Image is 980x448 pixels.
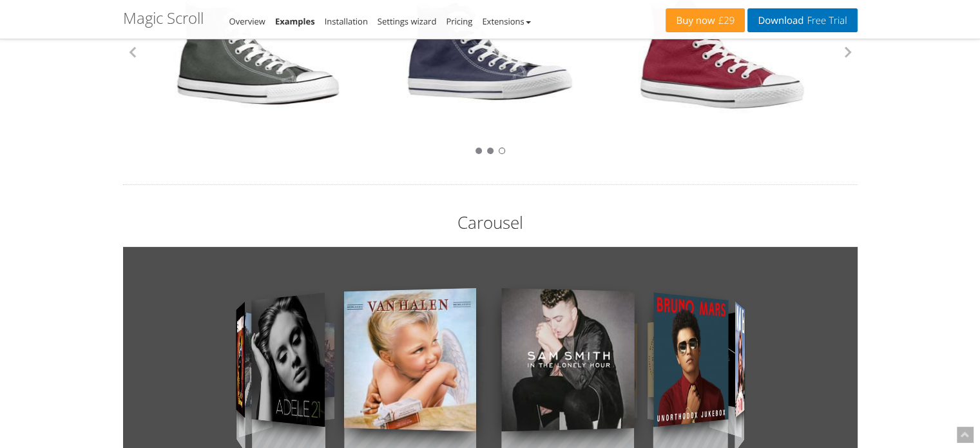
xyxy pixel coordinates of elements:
a: Pricing [446,15,472,27]
a: DownloadFree Trial [747,8,857,32]
span: Free Trial [803,15,847,26]
h1: Magic Scroll [123,10,204,26]
span: £29 [715,15,735,26]
a: Settings wizard [378,15,437,27]
a: Buy now£29 [666,8,745,32]
a: Examples [275,15,315,27]
a: Installation [325,15,368,27]
a: Overview [229,15,265,27]
a: Extensions [482,15,530,27]
h2: Carousel [123,211,858,234]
